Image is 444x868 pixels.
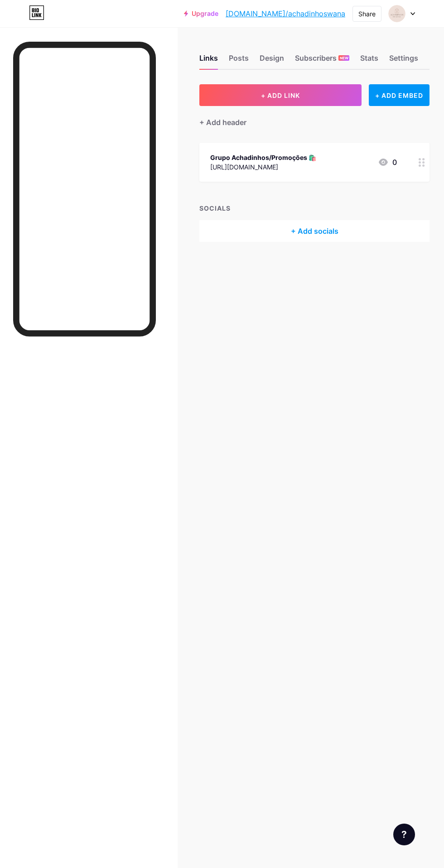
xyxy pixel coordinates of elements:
div: + Add header [199,117,246,128]
a: [DOMAIN_NAME]/achadinhoswana [226,8,345,19]
div: SOCIALS [199,203,430,213]
div: Settings [389,53,418,69]
div: Posts [229,53,249,69]
div: Subscribers [295,53,349,69]
img: Ywana Silva [388,5,405,22]
div: Grupo Achadinhos/Promoções 🛍️ [210,153,316,162]
span: + ADD LINK [261,92,300,99]
div: Stats [360,53,378,69]
div: Share [358,9,376,19]
div: 0 [378,157,397,168]
span: NEW [340,55,348,61]
div: + ADD EMBED [369,84,430,106]
div: Design [260,53,284,69]
div: [URL][DOMAIN_NAME] [210,162,316,172]
div: Links [199,53,218,69]
button: + ADD LINK [199,84,362,106]
div: + Add socials [199,220,430,242]
a: Upgrade [184,10,218,17]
